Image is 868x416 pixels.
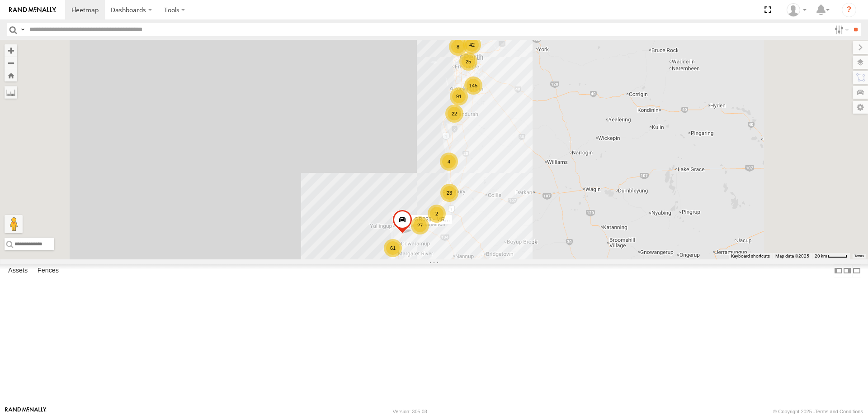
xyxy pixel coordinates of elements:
[459,53,477,71] div: 25
[852,264,861,277] label: Hide Summary Table
[5,44,17,57] button: Zoom in
[854,254,864,258] a: Terms
[449,38,467,56] div: 8
[815,409,863,414] a: Terms and Conditions
[773,409,863,414] div: © Copyright 2025 -
[463,36,481,54] div: 42
[464,77,482,95] div: 145
[440,153,458,171] div: 4
[445,105,463,123] div: 22
[9,7,56,13] img: rand-logo.svg
[19,23,26,36] label: Search Query
[834,264,843,277] label: Dock Summary Table to the Left
[5,86,17,99] label: Measure
[393,409,427,414] div: Version: 305.03
[842,3,856,17] i: ?
[783,3,810,17] div: Luke Walker
[5,57,17,69] button: Zoom out
[815,253,827,258] span: 20 km
[731,253,770,259] button: Keyboard shortcuts
[440,184,458,202] div: 23
[853,101,868,114] label: Map Settings
[5,215,23,233] button: Drag Pegman onto the map to open Street View
[843,264,852,277] label: Dock Summary Table to the Right
[33,264,63,277] label: Fences
[450,87,468,105] div: 91
[812,253,850,259] button: Map scale: 20 km per 40 pixels
[831,23,850,36] label: Search Filter Options
[5,407,47,416] a: Visit our Website
[775,253,809,258] span: Map data ©2025
[411,216,429,234] div: 27
[5,69,17,81] button: Zoom Home
[384,239,402,257] div: 61
[414,216,453,223] span: GR023 - MRRC
[4,264,32,277] label: Assets
[428,205,446,223] div: 2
